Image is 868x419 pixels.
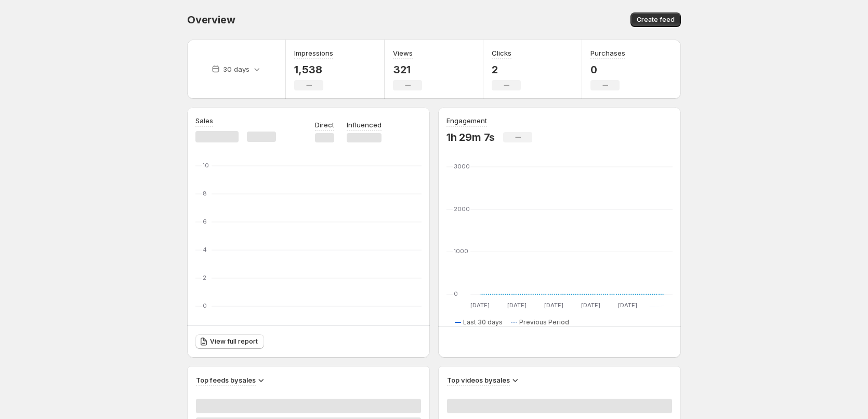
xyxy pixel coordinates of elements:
text: 2000 [454,205,470,213]
p: 0 [590,63,625,76]
p: 30 days [223,64,249,74]
text: 6 [203,218,207,225]
text: 0 [454,290,458,297]
p: 1h 29m 7s [446,131,495,143]
h3: Views [393,48,413,58]
p: Influenced [347,120,382,130]
text: [DATE] [581,302,600,309]
text: 1000 [454,247,468,255]
text: 0 [203,302,207,309]
text: 2 [203,274,206,281]
button: Create feed [630,12,681,27]
text: 10 [203,162,209,169]
span: Create feed [637,16,675,24]
text: [DATE] [470,302,490,309]
text: [DATE] [618,302,637,309]
text: [DATE] [507,302,527,309]
p: Direct [315,120,334,130]
h3: Sales [195,115,213,126]
span: Last 30 days [463,318,503,326]
h3: Impressions [294,48,333,58]
text: [DATE] [544,302,563,309]
h3: Top feeds by sales [196,375,256,385]
span: Overview [187,14,235,26]
h3: Engagement [446,115,487,126]
text: 4 [203,246,207,253]
p: 2 [492,63,521,76]
span: View full report [210,337,258,346]
p: 1,538 [294,63,333,76]
text: 8 [203,190,207,197]
h3: Purchases [590,48,625,58]
p: 321 [393,63,422,76]
h3: Top videos by sales [447,375,510,385]
text: 3000 [454,163,470,170]
span: Previous Period [519,318,569,326]
h3: Clicks [492,48,511,58]
a: View full report [195,334,264,349]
